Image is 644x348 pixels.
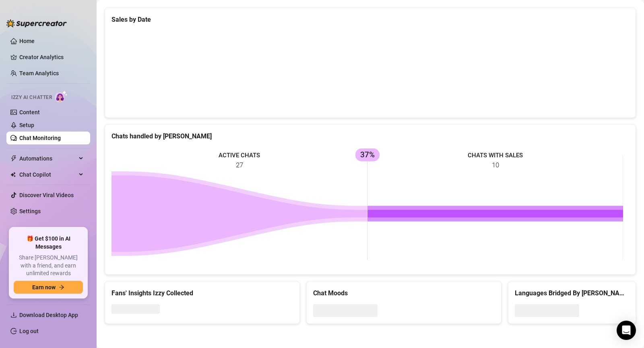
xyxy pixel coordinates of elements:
[19,168,76,181] span: Chat Copilot
[59,284,64,290] span: arrow-right
[19,208,41,214] a: Settings
[111,288,293,298] div: Fans' Insights Izzy Collected
[10,312,17,318] span: download
[14,254,83,278] span: Share [PERSON_NAME] with a friend, and earn unlimited rewards
[313,288,495,298] div: Chat Moods
[11,94,52,101] span: Izzy AI Chatter
[19,38,35,44] a: Home
[617,321,636,340] div: Open Intercom Messenger
[19,135,61,141] a: Chat Monitoring
[19,328,39,334] a: Log out
[19,152,76,165] span: Automations
[10,172,16,177] img: Chat Copilot
[19,192,74,198] a: Discover Viral Videos
[19,312,78,318] span: Download Desktop App
[55,91,68,102] img: AI Chatter
[14,281,83,294] button: Earn nowarrow-right
[10,155,17,162] span: thunderbolt
[111,14,629,25] div: Sales by Date
[19,51,84,64] a: Creator Analytics
[32,284,56,290] span: Earn now
[19,109,40,115] a: Content
[19,122,34,128] a: Setup
[6,19,67,27] img: logo-BBDzfeDw.svg
[14,235,83,251] span: 🎁 Get $100 in AI Messages
[19,70,59,76] a: Team Analytics
[515,288,629,298] div: Languages Bridged By [PERSON_NAME]
[111,131,629,141] div: Chats handled by [PERSON_NAME]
